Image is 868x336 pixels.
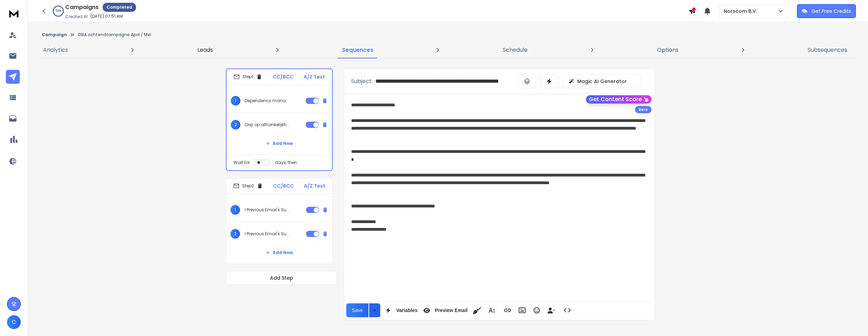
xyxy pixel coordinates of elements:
[273,73,293,80] p: CC/BCC
[545,303,558,317] button: Insert Unsubscribe Link
[226,178,333,264] li: Step2CC/BCCA/Z Test1<Previous Email's Subject>2<Previous Email's Subject>Add New
[65,3,99,11] h1: Campaigns
[724,8,760,15] p: Norscom B.V.
[39,42,72,58] a: Analytics
[304,182,325,189] p: A/Z Test
[7,315,21,329] button: C
[233,183,263,189] div: Step 2
[245,98,289,104] p: Dependency management tussen databases, API’s en schedulers
[231,120,240,130] span: 2
[657,46,678,54] p: Options
[797,4,856,18] button: Get Free Credits
[586,95,652,104] button: Get Content Score
[56,9,61,13] p: 100 %
[503,46,528,54] p: Schedule
[78,32,151,38] p: DBA ochtendcampagne April / Mei
[244,207,289,213] p: <Previous Email's Subject>
[803,42,851,58] a: Subsequences
[338,42,377,58] a: Sequences
[260,137,298,150] button: Add New
[304,73,325,80] p: A/Z Test
[233,160,250,165] p: Wait for
[499,42,532,58] a: Schedule
[273,182,294,189] p: CC/BCC
[501,303,514,317] button: Insert Link (Ctrl+K)
[244,231,289,237] p: <Previous Email's Subject>
[561,303,574,317] button: Code View
[635,106,652,113] div: Beta
[230,205,240,215] span: 1
[351,77,373,85] p: Subject:
[230,229,240,239] span: 2
[346,303,368,317] button: Save
[103,3,136,12] div: Completed
[260,246,298,260] button: Add New
[226,271,337,285] button: Add Step
[433,308,469,313] span: Preview Email
[653,42,682,58] a: Options
[395,308,419,313] span: Variables
[90,14,123,19] p: [DATE] 07:51 AM
[811,8,851,15] p: Get Free Credits
[577,78,627,85] p: Magic AI Generator
[382,303,419,317] button: Variables
[231,96,240,106] span: 1
[43,46,68,54] p: Analytics
[245,122,289,128] p: Grip op afhankelijkheden tussen databases, API’s en schedulers
[275,160,297,165] p: days, then
[562,74,640,88] button: Magic AI Generator
[193,42,217,58] a: Leads
[530,303,543,317] button: Emoticons
[342,46,373,54] p: Sequences
[226,68,333,171] li: Step1CC/BCCA/Z Test1Dependency management tussen databases, API’s en schedulers2Grip op afhankeli...
[470,303,484,317] button: Clean HTML
[65,14,89,19] p: Created At:
[808,46,847,54] p: Subsequences
[42,32,67,38] button: Campaign
[485,303,498,317] button: More Text
[197,46,213,54] p: Leads
[420,303,469,317] button: Preview Email
[516,303,529,317] button: Insert Image (Ctrl+P)
[233,74,262,80] div: Step 1
[7,7,21,20] img: logo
